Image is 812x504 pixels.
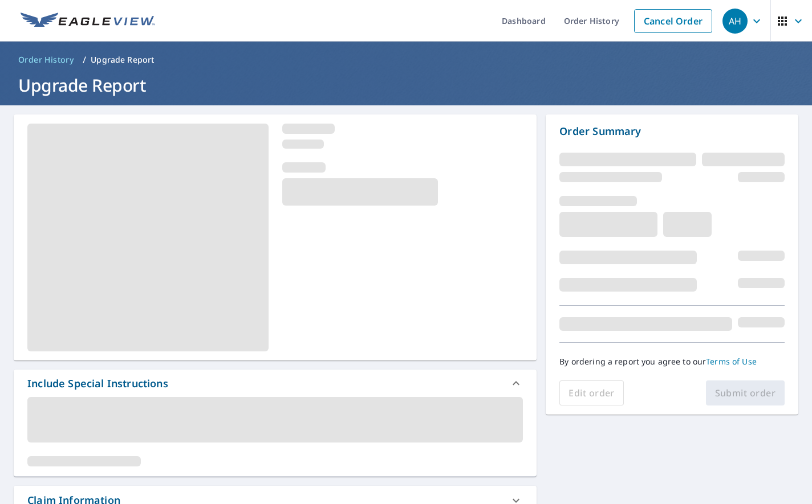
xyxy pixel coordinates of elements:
[559,357,785,367] p: By ordering a report you agree to our
[27,376,168,391] div: Include Special Instructions
[706,356,757,367] a: Terms of Use
[559,124,785,139] p: Order Summary
[14,51,78,69] a: Order History
[14,51,798,69] nav: breadcrumb
[83,53,86,67] li: /
[91,54,154,65] p: Upgrade Report
[634,9,712,33] a: Cancel Order
[14,73,798,97] h1: Upgrade Report
[21,13,155,30] img: EV Logo
[722,9,748,34] div: AH
[14,370,537,397] div: Include Special Instructions
[18,54,74,65] span: Order History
